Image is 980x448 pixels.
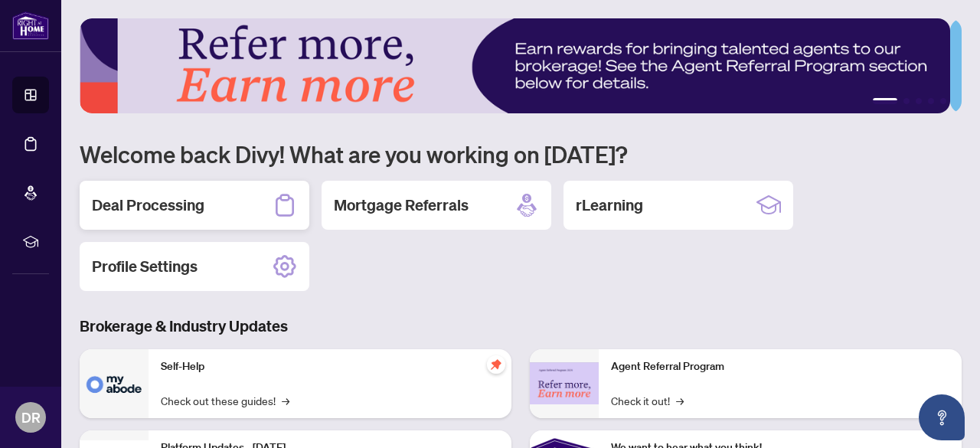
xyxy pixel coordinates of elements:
a: Check out these guides!→ [161,392,289,409]
p: Agent Referral Program [611,358,949,375]
button: Open asap [919,394,965,440]
span: pushpin [487,355,505,374]
p: Self-Help [161,358,499,375]
h2: Mortgage Referrals [334,195,469,216]
button: 1 [873,98,897,104]
button: 4 [928,98,934,104]
span: DR [21,407,41,428]
button: 3 [916,98,922,104]
h1: Welcome back Divy! What are you working on [DATE]? [80,139,962,168]
img: Agent Referral Program [530,362,599,404]
img: logo [12,11,49,40]
img: Self-Help [80,349,149,418]
h2: rLearning [576,195,643,216]
h2: Deal Processing [92,195,204,216]
h2: Profile Settings [92,256,198,277]
span: → [282,392,289,409]
a: Check it out!→ [611,392,684,409]
button: 2 [903,98,910,104]
h3: Brokerage & Industry Updates [80,316,962,337]
button: 5 [940,98,946,104]
span: → [676,392,684,409]
img: Slide 0 [80,18,950,113]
